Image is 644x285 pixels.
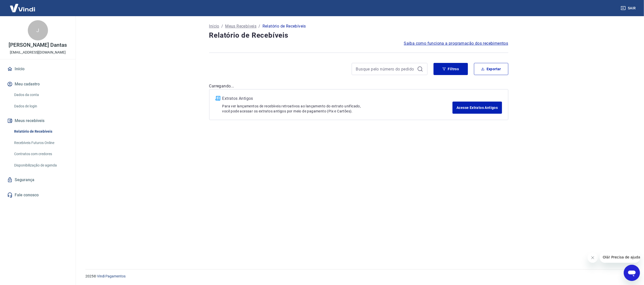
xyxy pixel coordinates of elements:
[209,23,219,29] a: Início
[209,30,508,40] h4: Relatório de Recebíveis
[404,40,508,46] a: Saiba como funciona a programação dos recebimentos
[216,96,220,101] img: ícone
[3,4,42,8] span: Olá! Precisa de ajuda?
[222,96,453,102] p: Extratos Antigos
[6,79,69,90] button: Meu cadastro
[356,65,415,73] input: Busque pelo número do pedido
[6,63,69,75] a: Início
[6,0,39,16] img: Vindi
[263,23,306,29] p: Relatório de Recebíveis
[221,23,223,29] p: /
[12,101,69,111] a: Dados de login
[9,42,67,48] p: [PERSON_NAME] Dantas
[12,138,69,148] a: Recebíveis Futuros Online
[12,126,69,137] a: Relatório de Recebíveis
[474,63,508,75] button: Exportar
[209,83,508,89] p: Carregando...
[6,115,69,126] button: Meus recebíveis
[258,23,260,29] p: /
[28,20,48,40] div: J
[12,90,69,100] a: Dados da conta
[624,265,640,281] iframe: Botão para abrir a janela de mensagens
[222,104,453,114] p: Para ver lançamentos de recebíveis retroativos ao lançamento do extrato unificado, você pode aces...
[12,149,69,159] a: Contratos com credores
[10,50,66,55] p: [EMAIL_ADDRESS][DOMAIN_NAME]
[434,63,468,75] button: Filtros
[85,274,632,279] p: 2025 ©
[12,160,69,171] a: Disponibilização de agenda
[6,174,69,185] a: Segurança
[6,189,69,201] a: Fale conosco
[452,102,502,114] a: Acesse Extratos Antigos
[588,253,598,263] iframe: Fechar mensagem
[97,274,126,278] a: Vindi Pagamentos
[225,23,256,29] a: Meus Recebíveis
[620,4,638,13] button: Sair
[600,252,640,263] iframe: Mensagem da empresa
